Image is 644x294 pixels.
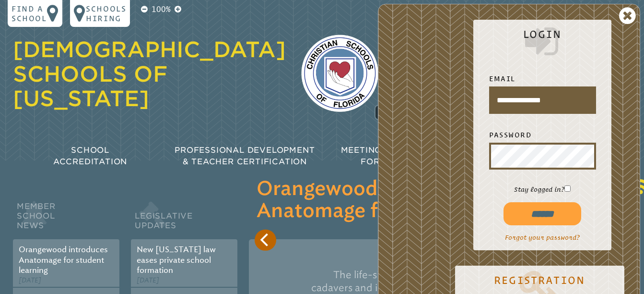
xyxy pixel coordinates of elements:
p: Schools Hiring [86,4,126,23]
span: [DATE] [137,276,159,284]
h2: Member School News [13,199,119,239]
a: [DEMOGRAPHIC_DATA] Schools of [US_STATE] [13,37,286,111]
span: Meetings & Workshops for Educators [341,146,458,166]
a: Forgot your password? [505,233,580,241]
img: csf-logo-web-colors.png [301,35,378,112]
a: New [US_STATE] law eases private school formation [137,245,216,275]
a: Orangewood introduces Anatomage for student learning [19,245,108,275]
span: [DATE] [19,276,41,284]
label: Password [489,129,596,141]
p: 100% [150,4,173,15]
span: School Accreditation [53,146,127,166]
p: Stay logged in? [481,185,603,195]
span: Professional Development & Teacher Certification [175,146,315,166]
h2: Legislative Updates [131,199,237,239]
h2: Login [481,28,603,61]
p: Find a school [12,4,47,23]
label: Email [489,73,596,85]
button: Previous [255,229,276,250]
h3: Orangewood introduces Anatomage for student learning [257,178,623,223]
